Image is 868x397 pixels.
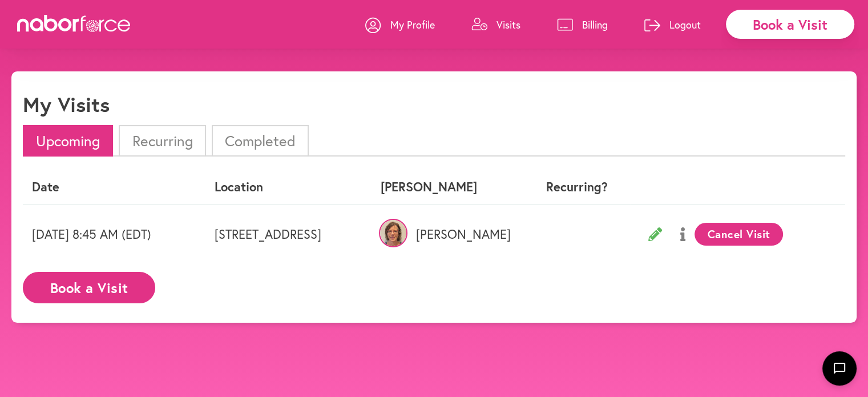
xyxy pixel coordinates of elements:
p: Billing [582,18,608,31]
a: My Profile [365,7,435,42]
td: [DATE] 8:45 AM (EDT) [23,204,205,263]
td: [STREET_ADDRESS] [205,204,372,263]
a: Billing [557,7,608,42]
h1: My Visits [23,92,110,117]
p: Logout [669,18,701,31]
a: Book a Visit [23,280,155,291]
a: Logout [644,7,701,42]
p: My Profile [390,18,435,31]
th: Recurring? [524,170,630,204]
th: Location [205,170,372,204]
li: Recurring [119,125,205,157]
div: Book a Visit [726,10,854,39]
li: Upcoming [23,125,113,157]
th: Date [23,170,205,204]
img: JZT1colpQmyCysKMTy2K [379,219,407,247]
li: Completed [212,125,309,157]
th: [PERSON_NAME] [372,170,524,204]
button: Cancel Visit [695,223,783,246]
p: [PERSON_NAME] [381,227,515,242]
p: Visits [496,18,520,31]
button: Book a Visit [23,272,155,303]
a: Visits [471,7,520,42]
